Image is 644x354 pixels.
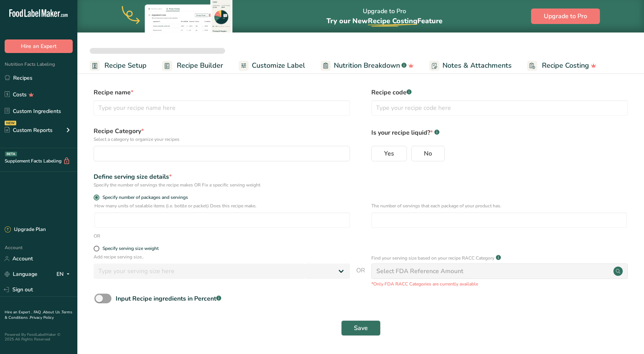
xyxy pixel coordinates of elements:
a: Nutrition Breakdown [321,57,414,74]
input: Type your serving size here [94,263,305,279]
a: About Us . [43,310,61,315]
input: Type your recipe code here [371,100,628,116]
a: FAQ . [34,310,43,315]
span: No [424,150,432,157]
div: Define serving size details [94,172,350,181]
div: Input Recipe ingredients in Percent [116,294,221,303]
div: Upgrade to Pro [326,0,442,32]
span: Save [354,323,368,333]
div: NEW [5,121,16,125]
label: Recipe code [371,88,628,97]
a: Terms & Conditions . [5,310,72,320]
a: Recipe Setup [90,57,147,74]
a: Customize Label [239,57,305,74]
a: Recipe Costing [527,57,596,74]
span: Specify number of packages and servings [99,195,188,200]
div: BETA [5,152,17,156]
span: Nutrition Breakdown [334,60,400,71]
div: OR [94,233,100,239]
p: Add recipe serving size.. [94,253,350,260]
span: Recipe Costing [542,60,589,71]
span: Recipe Setup [104,60,147,71]
button: Hire an Expert [5,39,73,53]
a: Language [5,267,38,281]
div: Upgrade Plan [5,226,46,234]
a: Privacy Policy [30,315,54,320]
span: Recipe Costing [368,16,417,26]
p: Select a category to organize your recipes [94,136,350,143]
span: Customize Label [252,60,305,71]
input: Type your recipe name here [94,100,350,116]
div: Custom Reports [5,126,53,134]
div: Specify the number of servings the recipe makes OR Fix a specific serving weight [94,181,350,188]
div: EN [56,270,73,279]
a: Recipe Builder [162,57,223,74]
a: Hire an Expert . [5,310,32,315]
div: Select FDA Reference Amount [376,267,463,276]
span: Yes [384,150,394,157]
label: Recipe name [94,88,350,97]
p: How many units of sealable items (i.e. bottle or packet) Does this recipe make. [94,202,350,209]
p: The number of servings that each package of your product has. [371,202,627,209]
span: OR [356,266,365,287]
p: Find your serving size based on your recipe RACC Category [371,255,494,262]
button: Upgrade to Pro [531,9,600,24]
span: Notes & Attachments [442,60,512,71]
span: Recipe Builder [177,60,223,71]
p: Is your recipe liquid? [371,127,628,137]
div: Specify serving size weight [102,246,159,251]
span: Upgrade to Pro [544,12,587,21]
div: Powered By FoodLabelMaker © 2025 All Rights Reserved [5,332,73,342]
button: Save [341,320,381,336]
label: Recipe Category [94,127,350,143]
p: *Only FDA RACC Categories are currently available [371,280,628,287]
a: Notes & Attachments [429,57,512,74]
span: Try our New Feature [326,16,442,26]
